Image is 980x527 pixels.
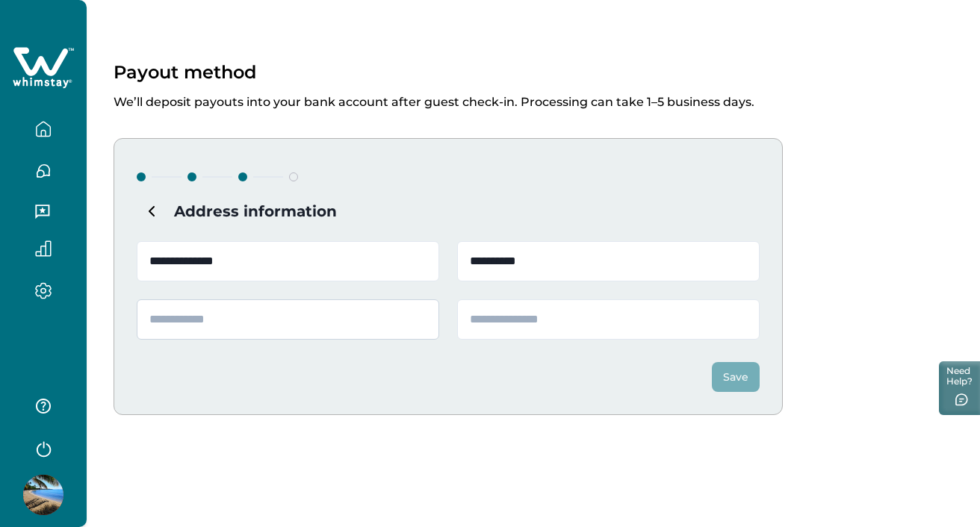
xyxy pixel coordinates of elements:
[137,196,167,226] button: Subtract
[23,475,63,515] img: Whimstay Host
[137,196,760,226] h4: Address information
[114,61,256,83] p: Payout method
[712,362,760,392] button: Save
[114,83,953,110] p: We’ll deposit payouts into your bank account after guest check-in. Processing can take 1–5 busine...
